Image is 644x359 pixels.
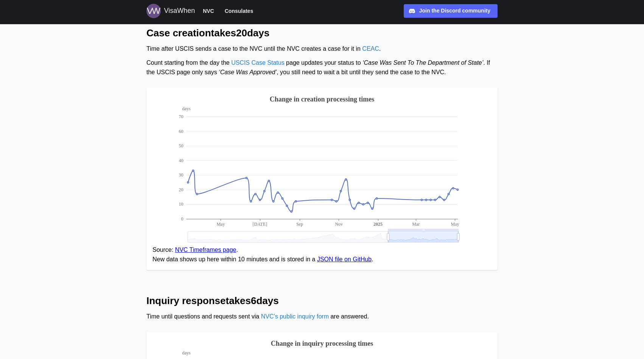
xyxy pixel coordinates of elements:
text: Change in inquiry processing times [271,340,373,347]
button: Consulates [221,6,257,16]
text: [DATE] [253,222,268,227]
text: 30 [179,172,184,178]
text: 2025 [373,222,383,227]
text: May [451,222,459,227]
button: NVC [199,6,218,16]
text: days [182,350,191,356]
a: NVC’s public inquiry form [261,313,329,320]
text: Sep [296,222,303,227]
span: ‘Case Was Sent To The Department of State’ [362,59,483,66]
div: Join the Discord community [419,7,490,15]
text: Nov [335,222,343,227]
span: ‘Case Was Approved’ [219,69,277,75]
a: USCIS Case Status [231,59,285,66]
div: Time until questions and requests sent via are answered. [146,312,498,322]
a: CEAC [362,45,379,52]
a: NVC Timeframes page [175,247,236,253]
text: 40 [179,158,184,163]
figcaption: Source: . New data shows up here within 10 minutes and is stored in a . [152,245,492,264]
text: 50 [179,143,184,148]
div: VisaWhen [164,6,195,16]
text: 20 [179,187,184,192]
text: days [182,106,191,111]
text: Change in creation processing times [270,95,374,103]
a: JSON file on GitHub [317,256,372,262]
text: May [216,222,225,227]
h2: Case creation takes 20 days [146,27,498,40]
div: Count starting from the day the page updates your status to . If the USCIS page only says , you s... [146,58,498,77]
text: 60 [179,128,184,134]
text: 10 [179,201,184,207]
div: Time after USCIS sends a case to the NVC until the NVC creates a case for it in . [146,44,498,54]
img: Logo for VisaWhen [146,4,161,18]
span: Consulates [225,6,253,16]
h2: Inquiry response takes 6 days [146,294,498,307]
a: Join the Discord community [404,4,498,18]
span: NVC [203,6,214,16]
text: 0 [181,216,184,222]
text: 70 [179,114,184,119]
a: Logo for VisaWhen VisaWhen [146,4,195,18]
text: Mar [412,222,420,227]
